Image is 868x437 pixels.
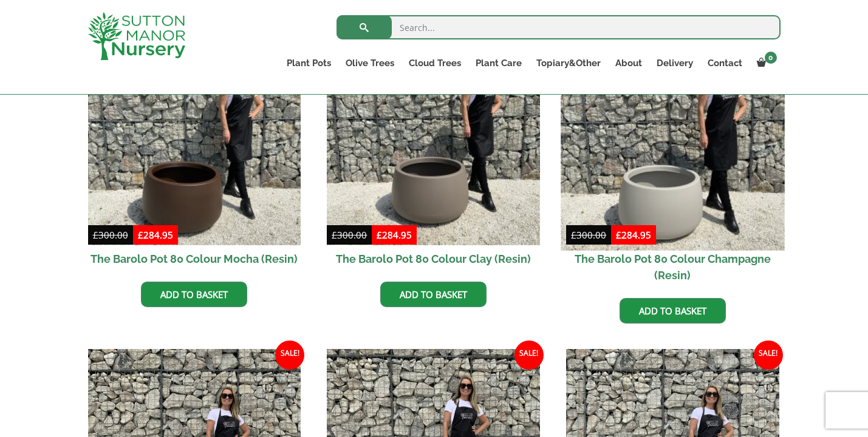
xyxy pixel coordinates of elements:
span: Sale! [514,340,544,370]
bdi: 300.00 [332,229,367,241]
bdi: 284.95 [616,229,651,241]
span: Sale! [275,340,304,370]
h2: The Barolo Pot 80 Colour Clay (Resin) [327,245,540,273]
span: £ [93,229,98,241]
span: £ [138,229,143,241]
span: 0 [765,52,777,64]
span: £ [571,229,576,241]
bdi: 284.95 [377,229,412,241]
bdi: 300.00 [571,229,606,241]
a: Sale! The Barolo Pot 80 Colour Champagne (Resin) [566,32,779,289]
a: Sale! The Barolo Pot 80 Colour Clay (Resin) [327,32,540,273]
img: The Barolo Pot 80 Colour Mocha (Resin) [88,32,301,245]
a: Topiary&Other [529,55,608,72]
a: Add to basket: “The Barolo Pot 80 Colour Champagne (Resin)” [620,298,726,324]
a: Add to basket: “The Barolo Pot 80 Colour Mocha (Resin)” [141,282,247,307]
a: Cloud Trees [402,55,468,72]
bdi: 300.00 [93,229,128,241]
a: Add to basket: “The Barolo Pot 80 Colour Clay (Resin)” [380,282,487,307]
input: Search... [337,15,781,39]
a: Olive Trees [338,55,402,72]
img: The Barolo Pot 80 Colour Champagne (Resin) [561,27,784,250]
span: Sale! [754,340,783,370]
span: £ [377,229,382,241]
a: Plant Care [468,55,529,72]
img: logo [88,12,185,60]
h2: The Barolo Pot 80 Colour Mocha (Resin) [88,245,301,273]
bdi: 284.95 [138,229,173,241]
a: Delivery [649,55,700,72]
a: 0 [750,55,781,72]
a: Contact [700,55,750,72]
img: The Barolo Pot 80 Colour Clay (Resin) [327,32,540,245]
span: £ [332,229,337,241]
a: About [608,55,649,72]
h2: The Barolo Pot 80 Colour Champagne (Resin) [566,245,779,289]
span: £ [616,229,621,241]
a: Plant Pots [279,55,338,72]
a: Sale! The Barolo Pot 80 Colour Mocha (Resin) [88,32,301,273]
